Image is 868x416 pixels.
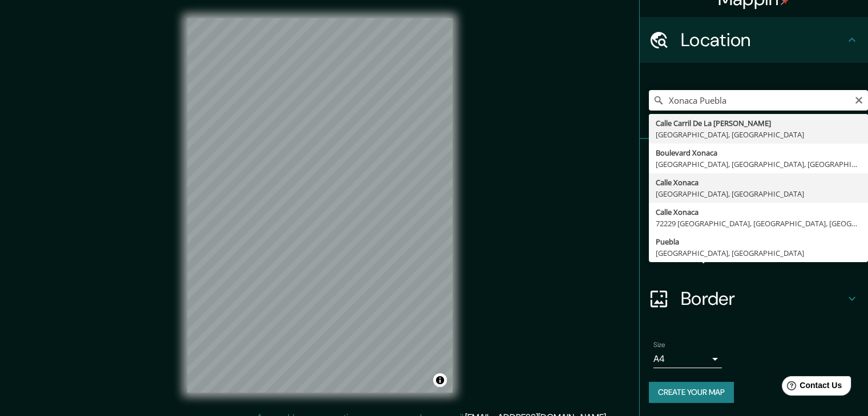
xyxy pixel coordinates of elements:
[656,247,861,259] div: [GEOGRAPHIC_DATA], [GEOGRAPHIC_DATA]
[649,90,868,111] input: Pick your city or area
[656,129,861,140] div: [GEOGRAPHIC_DATA], [GEOGRAPHIC_DATA]
[656,177,861,188] div: Calle Xonaca
[681,287,845,310] h4: Border
[681,242,845,264] h4: Layout
[656,117,861,129] div: Calle Carril De La [PERSON_NAME]
[640,276,868,321] div: Border
[653,340,665,350] label: Size
[653,350,722,368] div: A4
[681,28,845,51] h4: Location
[656,147,861,158] div: Boulevard Xonaca
[656,206,861,218] div: Calle Xonaca
[433,373,447,387] button: Toggle attribution
[656,236,861,247] div: Puebla
[640,185,868,230] div: Style
[656,158,861,170] div: [GEOGRAPHIC_DATA], [GEOGRAPHIC_DATA], [GEOGRAPHIC_DATA]
[640,139,868,185] div: Pins
[187,18,453,393] canvas: Map
[656,218,861,229] div: 72229 [GEOGRAPHIC_DATA], [GEOGRAPHIC_DATA], [GEOGRAPHIC_DATA]
[649,382,734,403] button: Create your map
[640,17,868,63] div: Location
[640,230,868,276] div: Layout
[656,188,861,199] div: [GEOGRAPHIC_DATA], [GEOGRAPHIC_DATA]
[766,372,855,403] iframe: Help widget launcher
[854,94,863,105] button: Clear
